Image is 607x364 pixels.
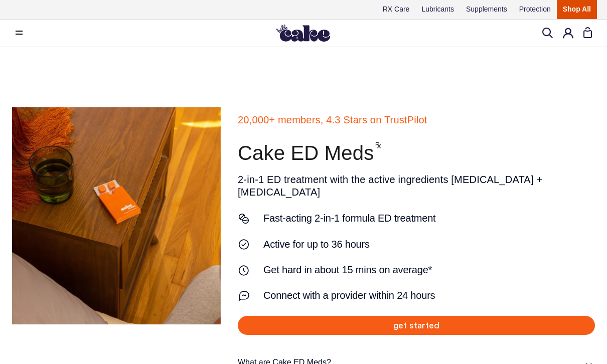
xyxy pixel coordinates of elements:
strong: Fast-acting 2-in-1 formula ED treatment [263,212,595,225]
a: get started [238,316,595,335]
strong: Active for up to 36 hours [263,238,595,251]
h1: Cake ED Meds [238,140,595,166]
div: 2-in-1 ED treatment with the active ingredients [MEDICAL_DATA] + [MEDICAL_DATA] [238,140,595,199]
strong: 20,000+ members, 4.3 Stars on TrustPilot [238,114,595,126]
img: Hello Cake's ED meds [12,107,221,324]
strong: Get hard in about 15 mins on average* [263,264,595,276]
img: Hello Cake [276,25,330,42]
div: 1 / 4 [12,107,221,324]
strong: Connect with a provider within 24 hours [263,289,595,302]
